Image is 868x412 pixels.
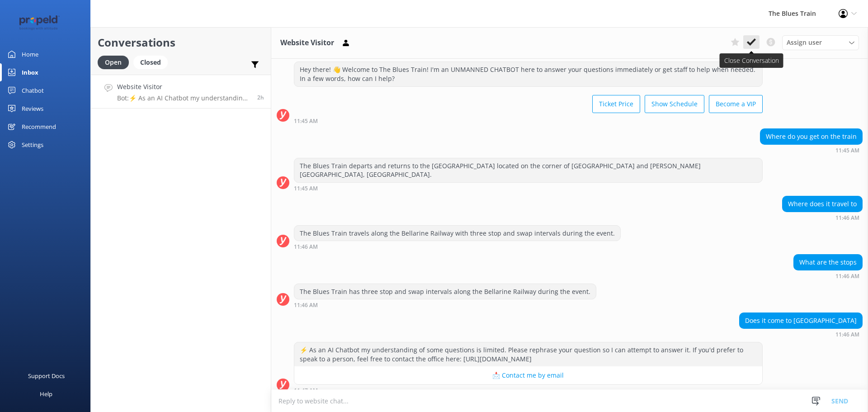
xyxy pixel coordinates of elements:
[294,185,763,191] div: Oct 03 2025 11:45am (UTC +10:00) Australia/Sydney
[760,147,863,153] div: Oct 03 2025 11:45am (UTC +10:00) Australia/Sydney
[739,331,863,337] div: Oct 03 2025 11:46am (UTC +10:00) Australia/Sydney
[98,56,129,69] div: Open
[592,95,640,113] button: Ticket Price
[782,35,859,50] div: Assign User
[835,274,859,279] strong: 11:46 AM
[794,255,862,270] div: What are the stops
[22,118,56,136] div: Recommend
[835,215,859,221] strong: 11:46 AM
[294,118,763,124] div: Oct 03 2025 11:45am (UTC +10:00) Australia/Sydney
[782,214,863,221] div: Oct 03 2025 11:46am (UTC +10:00) Australia/Sydney
[740,313,862,328] div: Does it come to [GEOGRAPHIC_DATA]
[760,129,862,144] div: Where do you get on the train
[22,99,43,118] div: Reviews
[117,82,250,92] h4: Website Visitor
[709,95,763,113] button: Become a VIP
[14,15,66,30] img: 12-1677471078.png
[294,158,762,182] div: The Blues Train departs and returns to the [GEOGRAPHIC_DATA] located on the corner of [GEOGRAPHIC...
[22,81,44,99] div: Chatbot
[40,385,52,403] div: Help
[294,244,318,250] strong: 11:46 AM
[294,118,318,124] strong: 11:45 AM
[98,34,264,51] h2: Conversations
[133,57,172,67] a: Closed
[133,56,168,69] div: Closed
[280,37,334,49] h3: Website Visitor
[294,366,762,384] button: 📩 Contact me by email
[793,273,863,279] div: Oct 03 2025 11:46am (UTC +10:00) Australia/Sydney
[22,63,38,81] div: Inbox
[835,332,859,337] strong: 11:46 AM
[117,94,250,102] p: Bot: ⚡ As an AI Chatbot my understanding of some questions is limited. Please rephrase your quest...
[294,303,318,308] strong: 11:46 AM
[257,94,264,101] span: Oct 03 2025 11:46am (UTC +10:00) Australia/Sydney
[787,38,822,47] span: Assign user
[645,95,704,113] button: Show Schedule
[294,387,763,393] div: Oct 03 2025 11:47am (UTC +10:00) Australia/Sydney
[294,388,318,393] strong: 11:47 AM
[294,243,621,250] div: Oct 03 2025 11:46am (UTC +10:00) Australia/Sydney
[294,302,596,308] div: Oct 03 2025 11:46am (UTC +10:00) Australia/Sydney
[294,342,762,366] div: ⚡ As an AI Chatbot my understanding of some questions is limited. Please rephrase your question s...
[294,226,620,241] div: The Blues Train travels along the Bellarine Railway with three stop and swap intervals during the...
[783,196,862,212] div: Where does it travel to
[22,136,43,154] div: Settings
[294,284,596,299] div: The Blues Train has three stop and swap intervals along the Bellarine Railway during the event.
[98,57,133,67] a: Open
[22,45,38,63] div: Home
[91,75,271,109] a: Website VisitorBot:⚡ As an AI Chatbot my understanding of some questions is limited. Please rephr...
[835,148,859,153] strong: 11:45 AM
[28,367,65,385] div: Support Docs
[294,186,318,191] strong: 11:45 AM
[294,62,762,86] div: Hey there! 👋 Welcome to The Blues Train! I'm an UNMANNED CHATBOT here to answer your questions im...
